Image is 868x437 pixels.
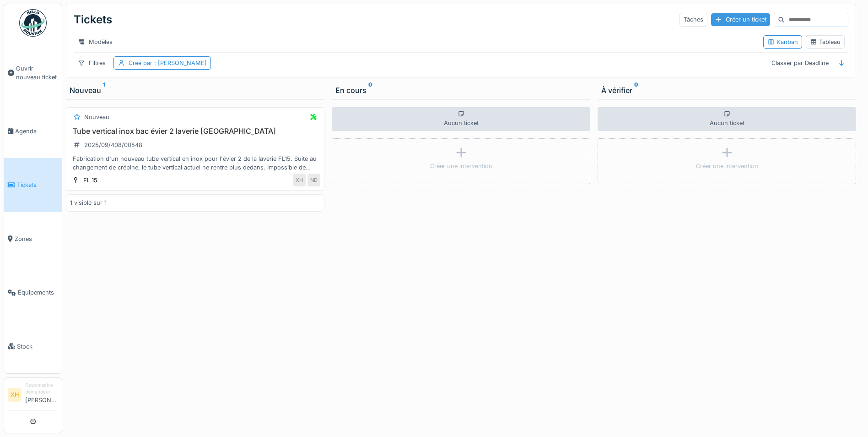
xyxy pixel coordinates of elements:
[25,382,58,408] li: [PERSON_NAME]
[293,174,306,186] div: XH
[4,104,62,158] a: Agenda
[4,42,62,104] a: Ouvrir nouveau ticket
[767,56,833,70] div: Classer par Deadline
[70,198,107,207] div: 1 visible sur 1
[25,382,58,396] div: Responsable demandeur
[19,9,47,37] img: Badge_color-CXgf-gQk.svg
[634,85,638,96] sup: 0
[767,38,798,46] div: Kanban
[70,127,320,136] h3: Tube vertical inox bac évier 2 laverie [GEOGRAPHIC_DATA]
[679,13,707,26] div: Tâches
[17,180,58,189] span: Tickets
[4,319,62,373] a: Stock
[598,107,856,131] div: Aucun ticket
[335,85,587,96] div: En cours
[8,382,58,410] a: XH Responsable demandeur[PERSON_NAME]
[17,342,58,351] span: Stock
[16,64,58,82] span: Ouvrir nouveau ticket
[4,158,62,212] a: Tickets
[74,56,110,70] div: Filtres
[601,85,852,96] div: À vérifier
[70,154,320,172] div: Fabrication d'un nouveau tube vertical en inox pour l'évier 2 de la laverie FL15. Suite au change...
[74,35,117,49] div: Modèles
[18,288,58,297] span: Équipements
[307,174,320,186] div: ND
[84,113,109,121] div: Nouveau
[74,8,112,32] div: Tickets
[810,38,841,46] div: Tableau
[129,59,207,67] div: Créé par
[4,212,62,266] a: Zones
[711,13,770,26] div: Créer un ticket
[70,85,321,96] div: Nouveau
[8,388,22,402] li: XH
[430,162,492,170] div: Créer une intervention
[368,85,372,96] sup: 0
[15,235,58,243] span: Zones
[696,162,758,170] div: Créer une intervention
[332,107,590,131] div: Aucun ticket
[103,85,105,96] sup: 1
[4,266,62,319] a: Équipements
[84,141,142,149] div: 2025/09/408/00548
[83,176,97,185] div: FL.15
[152,60,207,66] span: : [PERSON_NAME]
[15,127,58,136] span: Agenda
